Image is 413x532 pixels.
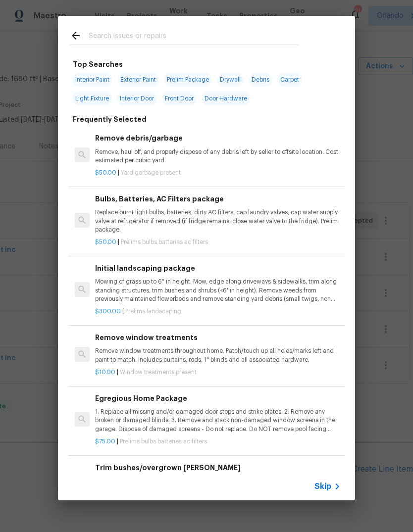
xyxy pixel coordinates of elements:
span: Prelims landscaping [125,308,181,314]
span: Carpet [277,73,302,87]
span: Door Hardware [202,92,250,105]
input: Search issues or repairs [89,30,299,45]
span: Prelim Package [164,73,212,87]
h6: Frequently Selected [73,114,147,125]
h6: Remove debris/garbage [95,133,341,144]
p: | [95,307,341,316]
h6: Initial landscaping package [95,263,341,274]
span: Prelims bulbs batteries ac filters [120,438,207,444]
span: Debris [249,73,272,87]
span: Window treatments present [120,369,197,375]
h6: Bulbs, Batteries, AC Filters package [95,193,341,204]
span: Skip [314,482,331,491]
span: Exterior Paint [117,73,159,87]
p: | [95,368,341,377]
h6: Top Searches [73,59,123,70]
p: | [95,169,341,177]
h6: Trim bushes/overgrown [PERSON_NAME] [95,462,341,473]
p: Replace burnt light bulbs, batteries, dirty AC filters, cap laundry valves, cap water supply valv... [95,208,341,234]
h6: Egregious Home Package [95,393,341,404]
p: Mowing of grass up to 6" in height. Mow, edge along driveways & sidewalks, trim along standing st... [95,278,341,303]
span: Drywall [217,73,244,87]
span: Interior Paint [72,73,112,87]
p: Remove window treatments throughout home. Patch/touch up all holes/marks left and paint to match.... [95,347,341,364]
span: Interior Door [117,92,157,105]
span: $10.00 [95,369,115,375]
span: $75.00 [95,438,115,444]
h6: Remove window treatments [95,332,341,343]
span: $50.00 [95,239,116,245]
p: | [95,238,341,246]
span: Yard garbage present [121,170,181,176]
span: Prelims bulbs batteries ac filters [121,239,208,245]
p: Remove, haul off, and properly dispose of any debris left by seller to offsite location. Cost est... [95,148,341,165]
span: $300.00 [95,308,121,314]
span: Light Fixture [72,92,112,105]
span: $50.00 [95,170,116,176]
p: 1. Replace all missing and/or damaged door stops and strike plates. 2. Remove any broken or damag... [95,408,341,433]
span: Front Door [162,92,197,105]
p: | [95,437,341,446]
